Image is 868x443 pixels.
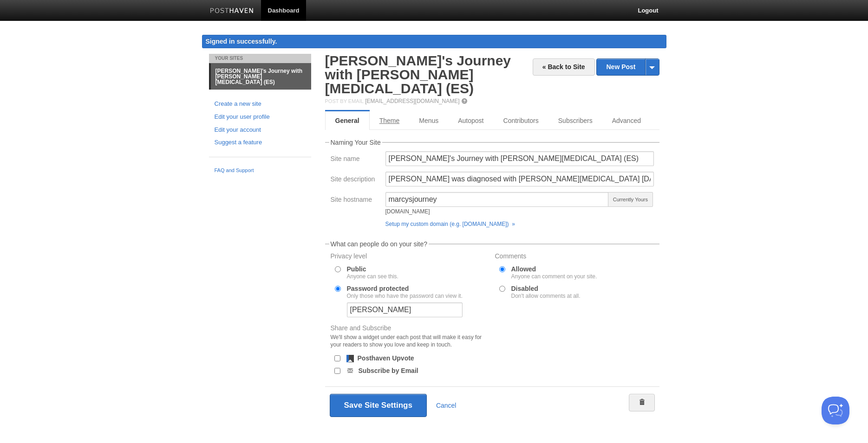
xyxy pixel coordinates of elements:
[215,167,306,175] a: FAQ and Support
[409,111,448,130] a: Menus
[331,253,489,262] label: Privacy level
[331,325,489,351] label: Share and Subscribe
[215,125,306,135] a: Edit your account
[511,274,597,279] div: Anyone can comment on your site.
[331,176,380,185] label: Site description
[331,334,489,348] div: We'll show a widget under each post that will make it easy for your readers to show you love and ...
[325,111,370,130] a: General
[211,64,311,90] a: [PERSON_NAME]'s Journey with [PERSON_NAME][MEDICAL_DATA] (ES)
[436,402,457,409] a: Cancel
[448,111,493,130] a: Autopost
[597,59,659,75] a: New Post
[330,394,427,417] button: Save Site Settings
[329,241,429,247] legend: What can people do on your site?
[608,192,653,207] span: Currently Yours
[202,35,666,48] div: Signed in successfully.
[215,138,306,148] a: Suggest a feature
[210,8,254,15] img: Posthaven-bar
[347,293,463,299] div: Only those who have the password can view it.
[494,111,548,130] a: Contributors
[602,111,651,130] a: Advanced
[511,266,597,279] label: Allowed
[385,209,609,214] div: [DOMAIN_NAME]
[533,58,595,76] a: « Back to Site
[331,155,380,164] label: Site name
[209,54,311,63] li: Your Sites
[359,367,418,374] label: Subscribe by Email
[511,285,581,299] label: Disabled
[358,355,414,361] label: Posthaven Upvote
[325,98,364,104] span: Post by Email
[822,397,849,424] iframe: Help Scout Beacon - Open
[511,293,581,299] div: Don't allow comments at all.
[347,285,463,299] label: Password protected
[548,111,602,130] a: Subscribers
[215,112,306,122] a: Edit your user profile
[495,253,654,262] label: Comments
[215,99,306,109] a: Create a new site
[347,274,398,279] div: Anyone can see this.
[365,98,459,104] a: [EMAIL_ADDRESS][DOMAIN_NAME]
[329,139,382,146] legend: Naming Your Site
[347,266,398,279] label: Public
[325,53,511,96] a: [PERSON_NAME]'s Journey with [PERSON_NAME][MEDICAL_DATA] (ES)
[385,221,515,227] a: Setup my custom domain (e.g. [DOMAIN_NAME]) »
[331,196,380,205] label: Site hostname
[370,111,410,130] a: Theme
